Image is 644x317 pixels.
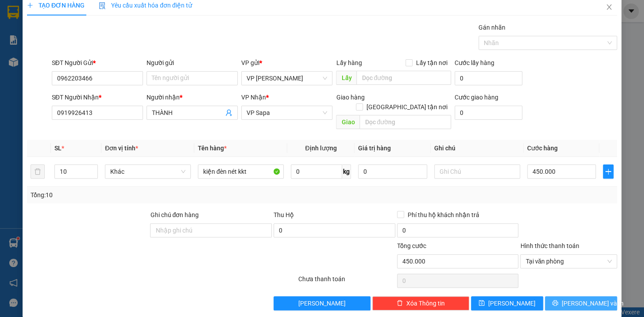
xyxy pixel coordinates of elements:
[5,51,71,66] h2: IGE1FIJ5
[27,2,85,9] span: TẠO ĐƠN HÀNG
[336,94,364,101] span: Giao hàng
[31,190,249,200] div: Tổng: 10
[404,210,483,220] span: Phí thu hộ khách nhận trả
[527,145,558,152] span: Cước hàng
[99,2,106,9] img: icon
[241,58,332,68] div: VP gửi
[603,164,613,179] button: plus
[545,296,617,310] button: printer[PERSON_NAME] và In
[471,296,543,310] button: save[PERSON_NAME]
[455,94,498,101] label: Cước giao hàng
[110,165,185,178] span: Khác
[455,71,522,85] input: Cước lấy hàng
[356,71,451,85] input: Dọc đường
[358,145,391,152] span: Giá trị hàng
[241,94,266,101] span: VP Nhận
[605,4,613,11] span: close
[478,300,485,307] span: save
[520,242,579,249] label: Hình thức thanh toán
[359,115,451,129] input: Dọc đường
[105,145,138,152] span: Đơn vị tính
[118,7,214,22] b: [DOMAIN_NAME]
[247,106,327,119] span: VP Sapa
[562,298,624,308] span: [PERSON_NAME] và In
[99,2,192,9] span: Yêu cầu xuất hóa đơn điện tử
[413,58,451,68] span: Lấy tận nơi
[147,58,238,68] div: Người gửi
[488,298,536,308] span: [PERSON_NAME]
[305,145,336,152] span: Định lượng
[455,106,522,120] input: Cước giao hàng
[54,21,108,35] b: Sao Việt
[336,115,359,129] span: Giao
[150,211,199,218] label: Ghi chú đơn hàng
[147,92,238,102] div: Người nhận
[225,109,232,116] span: user-add
[336,71,356,85] span: Lấy
[46,51,214,107] h2: VP Nhận: VP Sapa
[297,274,396,290] div: Chưa thanh toán
[552,300,558,307] span: printer
[298,298,346,308] span: [PERSON_NAME]
[478,24,505,31] label: Gán nhãn
[274,296,370,310] button: [PERSON_NAME]
[434,164,520,179] input: Ghi Chú
[54,145,62,152] span: SL
[31,164,45,179] button: delete
[525,255,612,268] span: Tại văn phòng
[27,2,33,8] span: plus
[342,164,351,179] span: kg
[603,168,613,175] span: plus
[358,164,427,179] input: 0
[397,242,426,249] span: Tổng cước
[406,298,445,308] span: Xóa Thông tin
[372,296,469,310] button: deleteXóa Thông tin
[198,164,284,179] input: VD: Bàn, Ghế
[274,211,294,218] span: Thu Hộ
[336,59,362,66] span: Lấy hàng
[52,58,143,68] div: SĐT Người Gửi
[247,72,327,85] span: VP Gia Lâm
[198,145,227,152] span: Tên hàng
[431,140,524,157] th: Ghi chú
[5,7,49,51] img: logo.jpg
[52,92,143,102] div: SĐT Người Nhận
[397,300,403,307] span: delete
[363,102,451,112] span: [GEOGRAPHIC_DATA] tận nơi
[455,59,494,66] label: Cước lấy hàng
[150,223,272,237] input: Ghi chú đơn hàng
